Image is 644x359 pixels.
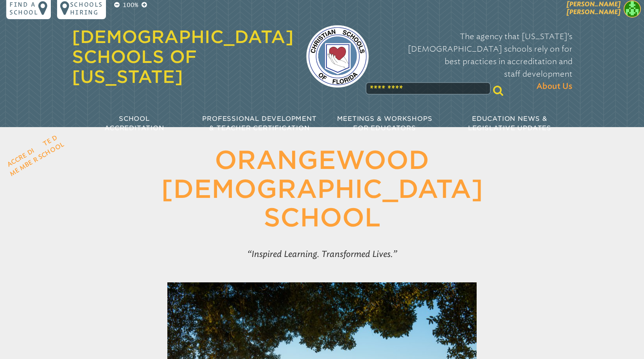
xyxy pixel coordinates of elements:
p: Find a school [9,0,38,16]
span: [PERSON_NAME] [PERSON_NAME] [567,0,621,16]
p: Inspired Learning. Transformed Lives. [146,245,498,264]
span: Professional Development & Teacher Certification [202,115,316,132]
span: Meetings & Workshops for Educators [337,115,432,132]
h1: Orangewood [DEMOGRAPHIC_DATA] School [121,146,523,232]
span: School Accreditation [104,115,164,132]
p: The agency that [US_STATE]’s [DEMOGRAPHIC_DATA] schools rely on for best practices in accreditati... [381,30,572,93]
img: csf-logo-web-colors.png [306,25,369,88]
img: 91ec4dec541e8aadac0654f2b8fb95f1 [624,0,641,18]
p: 100% [121,0,140,10]
a: [DEMOGRAPHIC_DATA] Schools of [US_STATE] [72,27,294,87]
span: Education News & Legislative Updates [468,115,551,132]
span: About Us [536,80,572,93]
p: Schools Hiring [70,0,103,16]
